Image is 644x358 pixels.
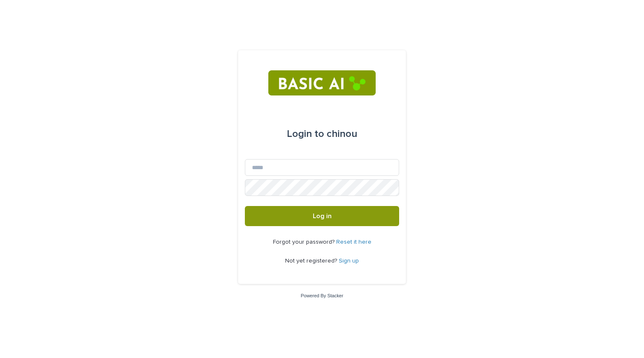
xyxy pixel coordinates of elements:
[287,122,357,146] div: chinou
[285,258,339,264] span: Not yet registered?
[245,206,399,226] button: Log in
[273,239,336,245] span: Forgot your password?
[339,258,359,264] a: Sign up
[313,213,332,219] span: Log in
[287,129,324,139] span: Login to
[301,293,343,298] a: Powered By Stacker
[268,70,375,95] img: RtIB8pj2QQiOZo6waziI
[336,239,371,245] a: Reset it here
